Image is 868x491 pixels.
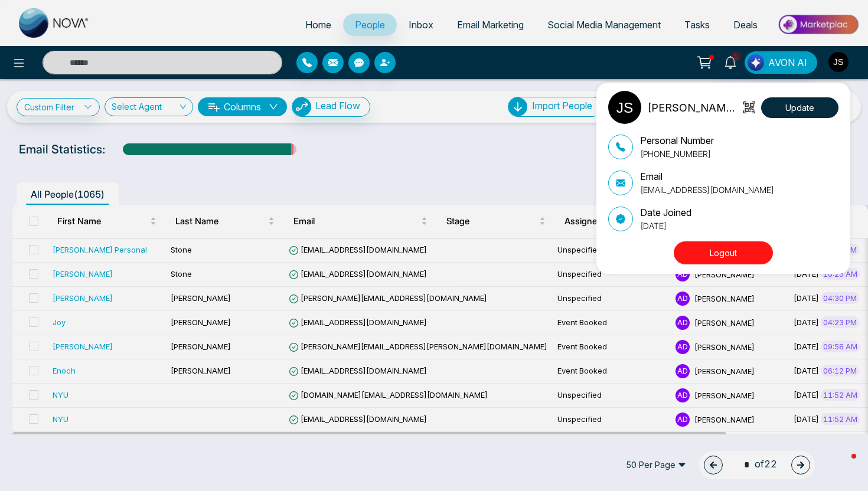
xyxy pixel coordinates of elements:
[640,169,774,184] p: Email
[640,148,714,160] p: [PHONE_NUMBER]
[640,220,691,232] p: [DATE]
[640,205,691,220] p: Date Joined
[674,241,773,264] button: Logout
[761,97,838,118] button: Update
[640,184,774,196] p: [EMAIL_ADDRESS][DOMAIN_NAME]
[828,451,856,479] iframe: Intercom live chat
[640,133,714,148] p: Personal Number
[647,100,740,116] p: [PERSON_NAME] [PERSON_NAME]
